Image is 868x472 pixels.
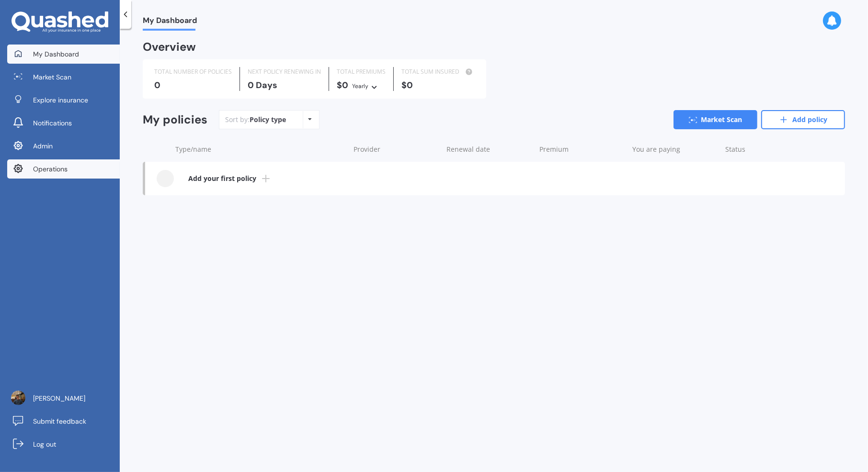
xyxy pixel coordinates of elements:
div: My policies [143,113,207,127]
div: TOTAL SUM INSURED [401,67,475,77]
a: Explore insurance [7,90,120,110]
div: Sort by: [225,115,286,124]
span: My Dashboard [33,49,79,59]
div: NEXT POLICY RENEWING IN [248,67,321,77]
a: Admin [7,136,120,156]
div: TOTAL NUMBER OF POLICIES [154,67,232,77]
div: Type/name [175,145,346,154]
a: [PERSON_NAME] [7,389,120,408]
b: Add your first policy [188,174,256,183]
a: My Dashboard [7,45,120,64]
a: Submit feedback [7,412,120,431]
img: ACg8ocJLa-csUtcL-80ItbA20QSwDJeqfJvWfn8fgM9RBEIPTcSLDHdf=s96-c [11,391,25,405]
a: Market Scan [674,110,757,129]
div: Yearly [352,81,368,91]
a: Add policy [761,110,845,129]
span: Notifications [33,118,72,128]
div: Provider [354,145,439,154]
a: Add your first policy [145,162,845,195]
span: Admin [33,141,53,151]
span: Submit feedback [33,416,86,426]
div: $0 [401,80,475,90]
div: 0 Days [248,80,321,90]
a: Market Scan [7,67,120,87]
div: Policy type [250,115,286,124]
span: Market Scan [33,72,71,82]
div: Renewal date [446,145,532,154]
a: Log out [7,435,120,454]
span: Log out [33,439,56,449]
div: Premium [539,145,625,154]
div: $0 [337,80,386,91]
span: [PERSON_NAME] [33,393,85,403]
div: 0 [154,80,232,90]
span: Explore insurance [33,95,88,105]
span: Operations [33,164,68,174]
div: You are paying [632,145,718,154]
div: Overview [143,42,196,52]
div: TOTAL PREMIUMS [337,67,386,77]
a: Operations [7,159,120,179]
div: Status [725,145,797,154]
span: My Dashboard [143,16,197,29]
a: Notifications [7,113,120,133]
